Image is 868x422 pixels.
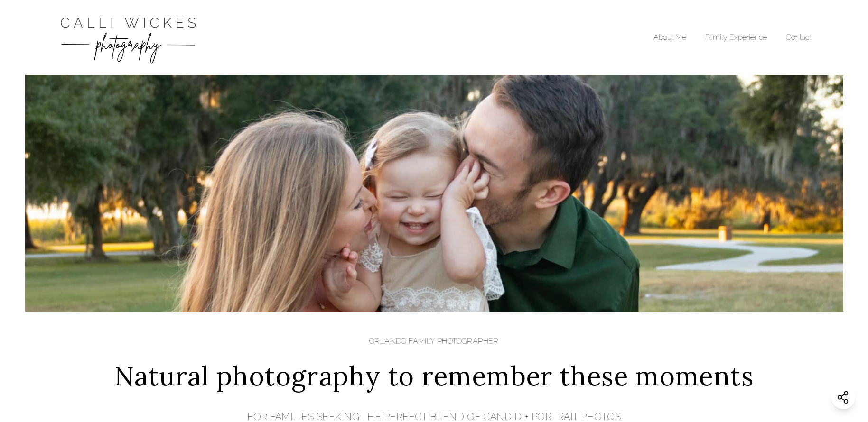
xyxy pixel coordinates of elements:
[57,9,199,65] img: Calli Wickes Photography Logo
[705,33,767,42] a: Family Experience
[653,33,686,42] a: About Me
[831,385,855,409] button: Share this website
[114,357,754,396] span: Natural photography to remember these moments
[114,336,754,347] h1: ORLANDO FAMILY PHOTOGRAPHER
[57,9,199,65] a: Calli Wickes Photography Home Page
[786,33,811,42] a: Contact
